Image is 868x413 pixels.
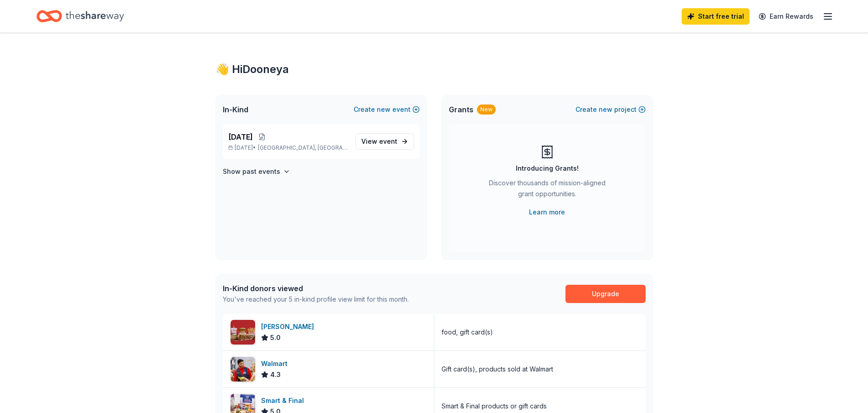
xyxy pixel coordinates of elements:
span: 5.0 [270,332,281,343]
img: Image for Portillo's [231,320,255,345]
a: Upgrade [565,285,646,303]
span: new [377,104,390,115]
a: Start free trial [682,8,750,25]
div: Discover thousands of mission-aligned grant opportunities. [485,178,609,203]
span: 4.3 [270,369,281,380]
span: event [379,137,397,145]
div: food, gift card(s) [442,327,493,338]
span: View [361,136,397,147]
span: Grants [449,104,473,115]
span: [DATE] [228,131,253,142]
div: [PERSON_NAME] [261,321,318,332]
div: In-Kind donors viewed [223,283,409,294]
span: [GEOGRAPHIC_DATA], [GEOGRAPHIC_DATA] [258,144,348,152]
a: Learn more [529,207,565,218]
button: Createnewevent [354,104,420,115]
a: View event [355,133,414,150]
span: new [599,104,612,115]
a: Earn Rewards [753,8,819,25]
div: You've reached your 5 in-kind profile view limit for this month. [223,294,409,305]
img: Image for Walmart [231,357,255,382]
button: Createnewproject [575,104,646,115]
div: Smart & Final [261,395,308,406]
h4: Show past events [223,166,280,177]
div: New [477,105,496,115]
div: Smart & Final products or gift cards [442,401,547,412]
button: Show past events [223,166,290,177]
span: In-Kind [223,104,248,115]
a: Home [36,5,124,27]
p: [DATE] • [228,144,348,152]
div: 👋 Hi Dooneya [216,62,653,77]
div: Walmart [261,358,291,369]
div: Introducing Grants! [516,163,579,174]
div: Gift card(s), products sold at Walmart [442,364,553,375]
